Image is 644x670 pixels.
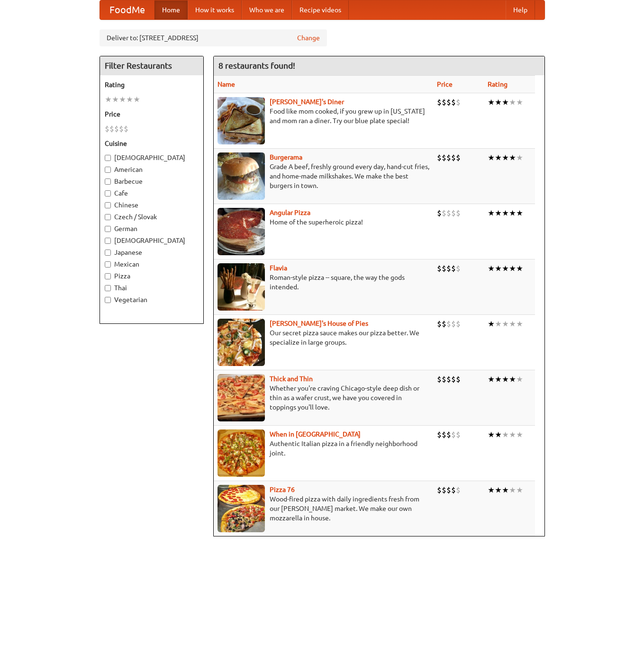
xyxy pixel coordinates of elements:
[516,97,523,107] li: ★
[105,94,112,105] li: ★
[451,485,456,495] li: $
[270,486,295,493] a: Pizza 76
[446,263,451,274] li: $
[502,152,509,163] li: ★
[270,375,313,383] a: Thick and Thin
[509,374,516,384] li: ★
[446,374,451,384] li: $
[270,98,344,106] a: [PERSON_NAME]'s Diner
[509,152,516,163] li: ★
[105,179,111,185] input: Barbecue
[509,208,516,218] li: ★
[442,485,446,495] li: $
[442,208,446,218] li: $
[270,264,287,272] b: Flavia
[516,152,523,163] li: ★
[442,97,446,107] li: $
[516,208,523,218] li: ★
[495,319,502,329] li: ★
[456,263,461,274] li: $
[437,263,442,274] li: $
[105,153,199,162] label: [DEMOGRAPHIC_DATA]
[488,263,495,274] li: ★
[119,94,126,105] li: ★
[105,139,199,148] h5: Cuisine
[488,152,495,163] li: ★
[270,209,310,216] b: Angular Pizza
[109,124,114,134] li: $
[502,97,509,107] li: ★
[218,107,430,125] p: Food like mom cooked, if you grew up in [US_STATE] and mom ran a diner. Try our blue plate special!
[105,226,111,232] input: German
[218,263,265,311] img: flavia.jpg
[442,319,446,329] li: $
[451,319,456,329] li: $
[437,97,442,107] li: $
[488,485,495,495] li: ★
[456,152,461,163] li: $
[105,177,199,186] label: Barbecue
[105,167,111,173] input: American
[456,208,461,218] li: $
[105,236,199,245] label: [DEMOGRAPHIC_DATA]
[100,0,154,19] a: FoodMe
[509,263,516,274] li: ★
[451,429,456,440] li: $
[154,0,188,19] a: Home
[270,430,361,438] b: When in [GEOGRAPHIC_DATA]
[297,33,320,43] a: Change
[451,263,456,274] li: $
[112,94,119,105] li: ★
[437,319,442,329] li: $
[105,165,199,174] label: American
[119,124,124,134] li: $
[495,208,502,218] li: ★
[105,238,111,244] input: [DEMOGRAPHIC_DATA]
[456,319,461,329] li: $
[105,212,199,222] label: Czech / Slovak
[218,217,430,227] p: Home of the superheroic pizza!
[124,124,128,134] li: $
[270,320,368,327] a: [PERSON_NAME]'s House of Pies
[509,319,516,329] li: ★
[488,319,495,329] li: ★
[495,374,502,384] li: ★
[502,374,509,384] li: ★
[105,109,199,119] h5: Price
[456,97,461,107] li: $
[495,152,502,163] li: ★
[516,319,523,329] li: ★
[437,208,442,218] li: $
[488,208,495,218] li: ★
[105,202,111,208] input: Chinese
[456,429,461,440] li: $
[218,429,265,477] img: wheninrome.jpg
[105,285,111,291] input: Thai
[100,56,203,75] h4: Filter Restaurants
[105,224,199,233] label: German
[502,319,509,329] li: ★
[442,152,446,163] li: $
[442,263,446,274] li: $
[218,319,265,366] img: luigis.jpg
[105,214,111,220] input: Czech / Slovak
[495,485,502,495] li: ★
[451,374,456,384] li: $
[105,248,199,257] label: Japanese
[502,263,509,274] li: ★
[446,152,451,163] li: $
[105,190,111,197] input: Cafe
[105,80,199,89] h5: Rating
[100,29,327,46] div: Deliver to: [STREET_ADDRESS]
[270,153,302,161] a: Burgerama
[451,152,456,163] li: $
[218,97,265,144] img: sallys.jpg
[105,261,111,268] input: Mexican
[105,273,111,279] input: Pizza
[218,485,265,532] img: pizza76.jpg
[495,97,502,107] li: ★
[437,152,442,163] li: $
